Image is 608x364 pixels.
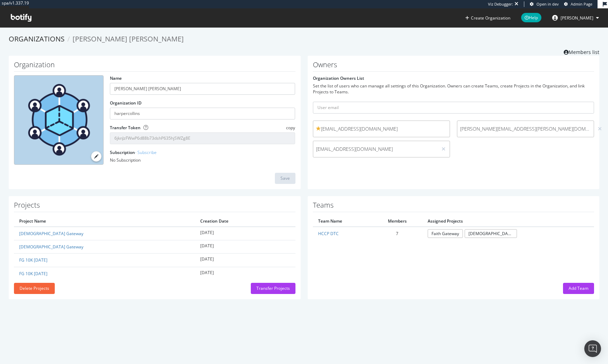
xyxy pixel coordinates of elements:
span: [EMAIL_ADDRESS][DOMAIN_NAME] [316,146,435,153]
a: [DEMOGRAPHIC_DATA] Gateway [19,231,83,237]
td: [DATE] [195,240,295,254]
span: [PERSON_NAME] [PERSON_NAME] [73,34,184,44]
td: [DATE] [195,254,295,267]
a: Add Team [563,285,594,291]
th: Members [372,216,422,227]
a: Organizations [9,34,65,44]
div: Add Team [569,285,588,291]
th: Team Name [313,216,372,227]
a: Faith Gateway [428,229,463,238]
a: Members list [564,47,599,56]
ol: breadcrumbs [9,34,599,44]
td: [DATE] [195,227,295,240]
button: Add Team [563,283,594,294]
span: Open in dev [536,1,559,7]
th: Assigned Projects [422,216,594,227]
h1: Organization [14,61,295,72]
label: Name [110,75,122,81]
a: [DEMOGRAPHIC_DATA] Gateway [19,244,83,250]
a: Open in dev [530,1,559,7]
a: FG 10K [DATE] [19,271,47,277]
button: Create Organization [465,15,511,21]
span: [PERSON_NAME][EMAIL_ADDRESS][PERSON_NAME][DOMAIN_NAME] [460,125,591,132]
span: Help [521,13,541,22]
input: Organization ID [110,108,295,119]
button: Delete Projects [14,283,55,294]
input: User email [313,102,594,114]
div: Save [280,175,290,181]
div: Set the list of users who can manage all settings of this Organization. Owners can create Teams, ... [313,83,594,95]
a: Delete Projects [14,285,55,291]
span: Admin Page [571,1,592,7]
a: [DEMOGRAPHIC_DATA] Gateway [465,229,517,238]
span: copy [286,125,295,131]
button: Transfer Projects [251,283,295,294]
a: Admin Page [564,1,592,7]
button: Save [275,173,295,184]
label: Subscription [110,149,157,155]
div: No Subscription [110,157,295,163]
th: Creation Date [195,216,295,227]
a: HCCP DTC [318,231,339,237]
div: Transfer Projects [256,285,290,291]
div: Open Intercom Messenger [584,340,601,357]
div: Delete Projects [20,285,49,291]
input: name [110,83,295,95]
label: Organization Owners List [313,75,364,81]
h1: Projects [14,201,295,212]
label: Organization ID [110,100,142,106]
a: FG 10K [DATE] [19,257,47,263]
h1: Owners [313,61,594,72]
span: kerry [561,15,593,21]
h1: Teams [313,201,594,212]
a: Transfer Projects [251,285,295,291]
td: 7 [372,227,422,240]
div: Viz Debugger: [488,1,513,7]
th: Project Name [14,216,195,227]
td: [DATE] [195,267,295,280]
a: - Subscribe [135,149,157,155]
button: [PERSON_NAME] [547,12,605,23]
span: [EMAIL_ADDRESS][DOMAIN_NAME] [316,125,447,132]
label: Transfer Token [110,125,141,131]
